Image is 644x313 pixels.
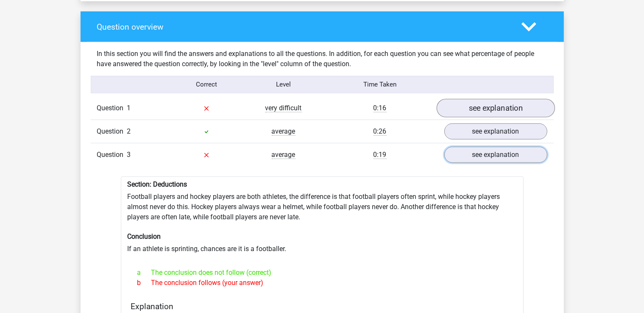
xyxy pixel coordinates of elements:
[374,151,387,159] span: 0:19
[131,278,513,288] div: The conclusion follows (your answer)
[137,278,151,288] span: b
[127,127,131,135] span: 2
[444,147,547,163] a: see explanation
[436,99,555,117] a: see explanation
[272,127,296,136] span: average
[444,123,547,140] a: see explanation
[374,127,387,136] span: 0:26
[131,268,513,278] div: The conclusion does not follow (correct)
[265,104,302,112] span: very difficult
[128,180,517,188] h6: Section: Deductions
[97,22,509,32] h4: Question overview
[97,103,127,113] span: Question
[127,104,131,112] span: 1
[168,80,245,89] div: Correct
[137,268,151,278] span: a
[322,80,438,89] div: Time Taken
[91,49,554,69] div: In this section you will find the answers and explanations to all the questions. In addition, for...
[245,80,322,89] div: Level
[374,104,387,112] span: 0:16
[97,126,127,137] span: Question
[272,151,296,159] span: average
[97,150,127,160] span: Question
[127,151,131,159] span: 3
[131,302,513,311] h4: Explanation
[128,232,517,240] h6: Conclusion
